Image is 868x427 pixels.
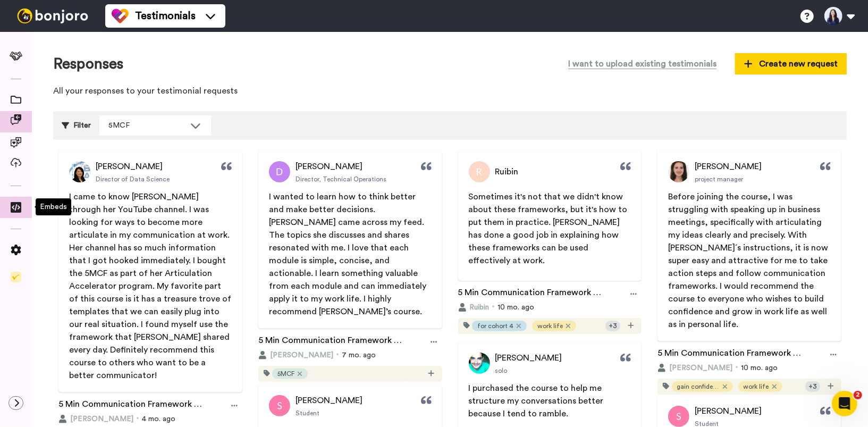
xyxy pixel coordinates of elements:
img: Profile Picture [469,161,490,182]
button: Ruibin [458,302,490,313]
a: 5 Min Communication Framework Testimonial [58,398,203,414]
div: 10 mo. ago [658,363,841,373]
span: [PERSON_NAME] [495,351,562,364]
span: 2 [854,391,862,399]
span: Ruibin [470,302,490,313]
button: Create new request [735,53,847,74]
span: I wanted to learn how to think better and make better decisions. [PERSON_NAME] came across my fee... [269,192,428,316]
button: [PERSON_NAME] [58,414,133,424]
img: tm-color.svg [112,7,129,24]
img: Profile Picture [269,395,290,416]
span: [PERSON_NAME] [270,350,333,361]
a: 5 Min Communication Framework Testimonial [458,286,603,302]
img: Checklist.svg [11,272,21,282]
button: [PERSON_NAME] [258,350,333,361]
span: work life [537,322,563,330]
span: Before joining the course, I was struggling with speaking up in business meetings, specifically w... [668,192,830,329]
span: solo [495,366,508,375]
span: project manager [695,175,743,183]
span: gain confidence [677,382,720,391]
span: [PERSON_NAME] [669,363,732,373]
button: [PERSON_NAME] [658,363,732,373]
span: 5MCF [277,370,294,378]
span: I came to know [PERSON_NAME] through her YouTube channel. I was looking for ways to become more a... [69,192,233,380]
span: Director of Data Science [96,175,170,183]
img: bj-logo-header-white.svg [13,9,92,23]
div: Filter [62,115,91,136]
img: Profile Picture [69,161,90,182]
span: Testimonials [135,9,196,23]
span: [PERSON_NAME] [70,414,133,424]
span: Director, Technical Operations [296,175,386,183]
div: 4 mo. ago [58,414,242,424]
span: Ruibin [495,165,519,178]
div: 5MCF [108,120,185,131]
div: + 3 [605,321,620,331]
img: Profile Picture [269,161,290,182]
h1: Responses [53,56,123,72]
span: [PERSON_NAME] [695,405,762,417]
img: Profile Picture [668,161,689,182]
a: 5 Min Communication Framework Testimonial [258,334,403,350]
span: [PERSON_NAME] [695,160,762,173]
button: I want to upload existing testimonials [560,53,724,74]
div: Embeds [36,198,71,215]
span: Sometimes it's not that we didn't know about these frameworks, but it's how to put them in practi... [469,192,630,265]
span: I purchased the course to help me structure my conversations better because I tend to ramble. [469,384,606,418]
a: 5 Min Communication Framework Testimonial [658,347,802,363]
span: [PERSON_NAME] [96,160,163,173]
span: Student [296,409,319,417]
div: 10 mo. ago [458,302,642,313]
div: + 3 [805,381,820,392]
span: [PERSON_NAME] [296,160,363,173]
span: Create new request [744,57,838,70]
img: Profile Picture [469,353,490,374]
p: All your responses to your testimonial requests [53,85,847,97]
span: for cohort 4 [477,322,513,330]
div: 7 mo. ago [258,350,442,361]
iframe: Intercom live chat [832,391,857,416]
span: work life [744,382,769,391]
img: Profile Picture [668,406,689,427]
span: [PERSON_NAME] [296,394,363,407]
